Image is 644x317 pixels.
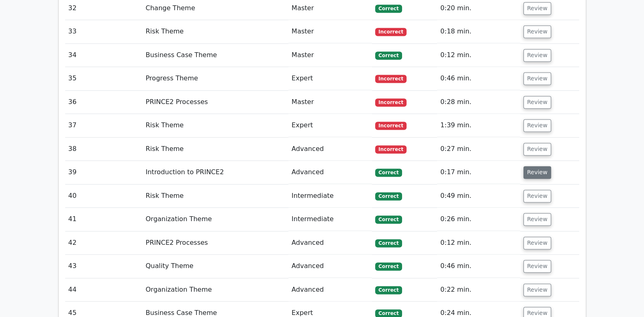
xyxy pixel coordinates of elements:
[523,143,551,155] button: Review
[523,25,551,38] button: Review
[437,91,520,114] td: 0:28 min.
[437,161,520,184] td: 0:17 min.
[375,239,402,247] span: Correct
[142,91,288,114] td: PRINCE2 Processes
[437,20,520,43] td: 0:18 min.
[437,231,520,255] td: 0:12 min.
[437,184,520,208] td: 0:49 min.
[142,255,288,278] td: Quality Theme
[288,161,372,184] td: Advanced
[437,67,520,90] td: 0:46 min.
[523,190,551,202] button: Review
[65,114,143,137] td: 37
[288,184,372,208] td: Intermediate
[437,114,520,137] td: 1:39 min.
[523,96,551,109] button: Review
[375,98,407,106] span: Incorrect
[523,237,551,249] button: Review
[288,44,372,67] td: Master
[65,161,143,184] td: 39
[523,49,551,62] button: Review
[523,119,551,132] button: Review
[523,166,551,179] button: Review
[375,215,402,224] span: Correct
[65,91,143,114] td: 36
[142,44,288,67] td: Business Case Theme
[65,44,143,67] td: 34
[65,184,143,208] td: 40
[437,255,520,278] td: 0:46 min.
[142,20,288,43] td: Risk Theme
[437,137,520,161] td: 0:27 min.
[65,231,143,255] td: 42
[437,208,520,231] td: 0:26 min.
[523,2,551,15] button: Review
[523,284,551,296] button: Review
[375,75,407,83] span: Incorrect
[65,278,143,301] td: 44
[375,145,407,153] span: Incorrect
[142,184,288,208] td: Risk Theme
[288,91,372,114] td: Master
[375,51,402,60] span: Correct
[142,278,288,301] td: Organization Theme
[142,114,288,137] td: Risk Theme
[65,137,143,161] td: 38
[65,255,143,278] td: 43
[523,260,551,273] button: Review
[142,137,288,161] td: Risk Theme
[437,278,520,301] td: 0:22 min.
[288,137,372,161] td: Advanced
[523,213,551,226] button: Review
[375,168,402,177] span: Correct
[375,262,402,270] span: Correct
[65,20,143,43] td: 33
[288,114,372,137] td: Expert
[437,44,520,67] td: 0:12 min.
[288,20,372,43] td: Master
[375,4,402,13] span: Correct
[65,67,143,90] td: 35
[142,208,288,231] td: Organization Theme
[375,122,407,130] span: Incorrect
[523,72,551,85] button: Review
[288,208,372,231] td: Intermediate
[142,67,288,90] td: Progress Theme
[142,231,288,255] td: PRINCE2 Processes
[288,67,372,90] td: Expert
[288,231,372,255] td: Advanced
[375,192,402,200] span: Correct
[288,278,372,301] td: Advanced
[142,161,288,184] td: Introduction to PRINCE2
[65,208,143,231] td: 41
[375,286,402,294] span: Correct
[288,255,372,278] td: Advanced
[375,28,407,36] span: Incorrect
